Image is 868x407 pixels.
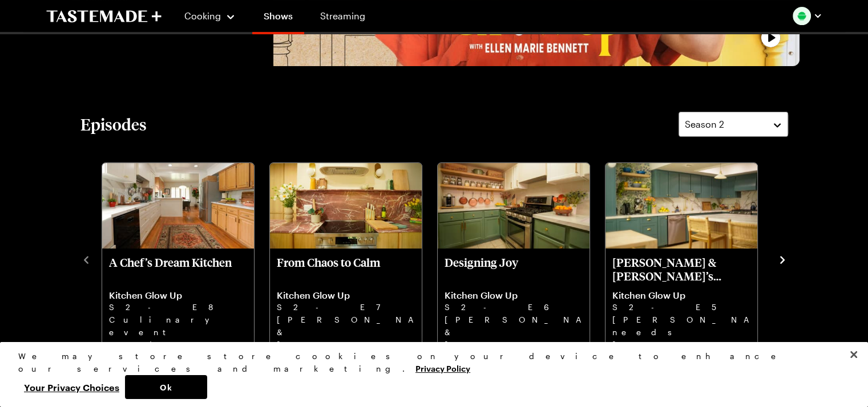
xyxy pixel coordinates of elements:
[612,255,750,350] a: Meredith & Dan’s Family Fix
[277,290,415,301] p: Kitchen Glow Up
[438,163,590,249] img: Designing Joy
[445,314,583,350] p: [PERSON_NAME] & [PERSON_NAME] apron designer [PERSON_NAME] & husband [PERSON_NAME] need [PERSON_N...
[612,314,750,350] p: [PERSON_NAME] needs [PERSON_NAME] to transform her inefficient kitchen into a calm, kid-friendly ...
[793,7,822,25] button: Profile picture
[269,160,437,358] div: 2 / 8
[18,375,125,399] button: Your Privacy Choices
[841,342,866,367] button: Close
[437,160,604,358] div: 3 / 8
[277,255,415,283] p: From Chaos to Calm
[277,314,415,350] p: [PERSON_NAME] & [PERSON_NAME] need [PERSON_NAME] to fix their disjointed kitchen before baby [PER...
[438,163,590,357] div: Designing Joy
[109,255,247,283] p: A Chef’s Dream Kitchen
[102,163,254,357] div: A Chef’s Dream Kitchen
[445,290,583,301] p: Kitchen Glow Up
[445,255,583,283] p: Designing Joy
[777,252,788,266] button: navigate to next item
[605,163,757,357] div: Meredith & Dan’s Family Fix
[18,350,840,375] div: We may store store cookies on your device to enhance our services and marketing.
[101,160,269,358] div: 1 / 8
[277,301,415,314] p: S2 - E7
[109,301,247,314] p: S2 - E8
[679,112,788,137] button: Season 2
[793,7,811,25] img: Profile picture
[605,163,757,249] img: Meredith & Dan’s Family Fix
[125,375,207,399] button: Ok
[109,255,247,350] a: A Chef’s Dream Kitchen
[612,255,750,283] p: [PERSON_NAME] & [PERSON_NAME]’s Family Fix
[445,301,583,314] p: S2 - E6
[252,2,304,34] a: Shows
[102,163,254,249] img: A Chef’s Dream Kitchen
[277,255,415,350] a: From Chaos to Calm
[46,10,162,23] a: To Tastemade Home Page
[80,114,147,135] h2: Episodes
[604,160,772,358] div: 4 / 8
[612,301,750,314] p: S2 - E5
[109,290,247,301] p: Kitchen Glow Up
[184,2,236,30] button: Cooking
[18,350,840,399] div: Privacy
[270,163,422,249] img: From Chaos to Calm
[184,10,221,21] span: Cooking
[685,117,724,131] span: Season 2
[109,314,247,350] p: Culinary event producer [PERSON_NAME] needs [PERSON_NAME] to turn her kitchen into a space fit fo...
[445,255,583,350] a: Designing Joy
[612,290,750,301] p: Kitchen Glow Up
[415,363,470,373] a: More information about your privacy, opens in a new tab
[80,252,92,266] button: navigate to previous item
[270,163,422,357] div: From Chaos to Calm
